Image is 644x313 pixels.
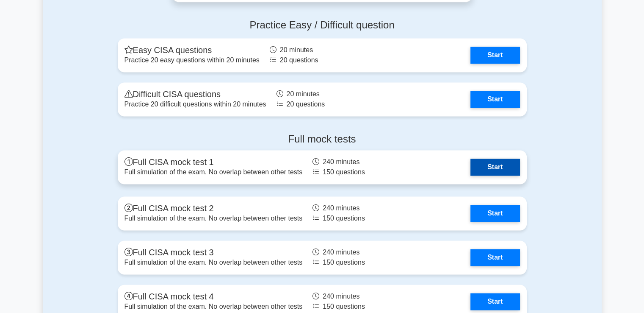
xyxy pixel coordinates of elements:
[470,249,520,266] a: Start
[470,205,520,222] a: Start
[470,159,520,176] a: Start
[118,133,527,145] h4: Full mock tests
[470,293,520,310] a: Start
[470,47,520,64] a: Start
[470,91,520,108] a: Start
[118,19,527,31] h4: Practice Easy / Difficult question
